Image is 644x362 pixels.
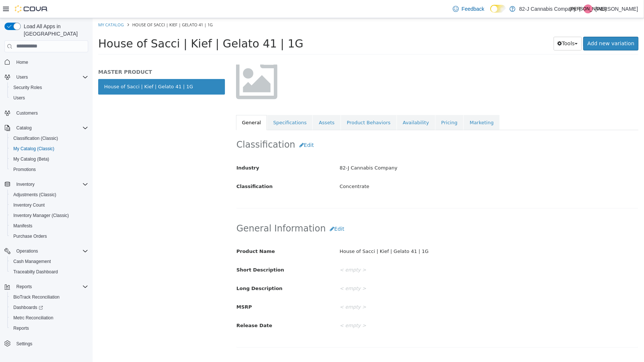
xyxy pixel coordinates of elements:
[13,124,34,132] button: Catalog
[203,343,226,357] button: Edit
[1,108,91,118] button: Customers
[13,58,31,67] a: Home
[490,13,491,13] span: Dark Mode
[7,200,91,210] button: Inventory Count
[144,204,545,218] h2: General Information
[144,343,545,357] h2: Manufacturer
[1,246,91,256] button: Operations
[13,305,43,310] span: Dashboards
[7,221,91,231] button: Manifests
[490,5,506,13] input: Dark Mode
[343,97,371,112] a: Pricing
[10,144,88,153] span: My Catalog (Classic)
[7,133,91,144] button: Classification (Classic)
[13,294,60,300] span: BioTrack Reconciliation
[10,134,88,143] span: Classification (Classic)
[144,267,190,273] span: Long Description
[1,123,91,133] button: Catalog
[220,97,248,112] a: Assets
[16,284,32,290] span: Reports
[584,4,592,13] div: Jania Adams
[7,210,91,221] button: Inventory Manager (Classic)
[13,269,58,275] span: Traceabilty Dashboard
[10,165,88,174] span: Promotions
[13,247,41,256] button: Operations
[7,267,91,277] button: Traceabilty Dashboard
[6,4,31,9] a: My Catalog
[10,144,57,153] a: My Catalog (Classic)
[10,267,88,276] span: Traceabilty Dashboard
[10,324,88,333] span: Reports
[7,190,91,200] button: Adjustments (Classic)
[7,144,91,154] button: My Catalog (Classic)
[10,165,39,174] a: Promotions
[10,232,50,241] a: Purchase Orders
[10,155,88,164] span: My Catalog (Beta)
[233,204,256,218] button: Edit
[10,190,88,199] span: Adjustments (Classic)
[13,57,88,67] span: Home
[6,19,211,32] span: House of Sacci | Kief | Gelato 41 | 1G
[13,180,88,189] span: Inventory
[10,313,88,322] span: Metrc Reconciliation
[16,248,38,254] span: Operations
[13,73,31,82] button: Users
[16,125,31,131] span: Catalog
[13,108,88,118] span: Customers
[10,211,88,220] span: Inventory Manager (Classic)
[1,338,91,349] button: Settings
[10,293,88,302] span: BioTrack Reconciliation
[10,293,63,302] a: BioTrack Reconciliation
[371,97,407,112] a: Marketing
[491,19,546,32] a: Add new variation
[203,120,225,134] button: Edit
[1,57,91,68] button: Home
[10,257,54,266] a: Cash Management
[16,59,28,65] span: Home
[144,165,180,171] span: Classification
[10,83,88,92] span: Security Roles
[10,221,35,230] a: Manifests
[7,82,91,93] button: Security Roles
[13,124,88,132] span: Catalog
[144,230,182,236] span: Product Name
[7,302,91,313] a: Dashboards
[13,213,69,218] span: Inventory Manager (Classic)
[13,223,32,229] span: Manifests
[242,301,551,314] div: < empty >
[144,120,545,134] h2: Classification
[16,181,34,187] span: Inventory
[13,109,41,118] a: Customers
[10,201,88,210] span: Inventory Count
[10,155,52,164] a: My Catalog (Beta)
[10,221,88,230] span: Manifests
[144,286,159,292] span: MSRP
[40,4,120,9] span: House of Sacci | Kief | Gelato 41 | 1G
[13,233,47,239] span: Purchase Orders
[13,282,88,291] span: Reports
[13,85,42,90] span: Security Roles
[13,167,36,172] span: Promotions
[6,50,132,57] h5: MASTER PRODUCT
[242,144,551,157] div: 82-J Cannabis Company
[13,259,51,264] span: Cash Management
[242,283,551,296] div: < empty >
[304,97,342,112] a: Availability
[7,164,91,175] button: Promotions
[13,325,29,331] span: Reports
[144,147,167,152] span: Industry
[1,72,91,82] button: Users
[519,4,576,13] p: 82-J Cannabis Company
[7,231,91,241] button: Purchase Orders
[595,4,638,13] p: [PERSON_NAME]
[242,264,551,277] div: < empty >
[16,74,28,80] span: Users
[10,303,88,312] span: Dashboards
[13,146,54,152] span: My Catalog (Classic)
[10,232,88,241] span: Purchase Orders
[13,180,37,189] button: Inventory
[10,267,61,276] a: Traceabilty Dashboard
[242,246,551,259] div: < empty >
[6,61,132,76] a: House of Sacci | Kief | Gelato 41 | 1G
[13,282,35,291] button: Reports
